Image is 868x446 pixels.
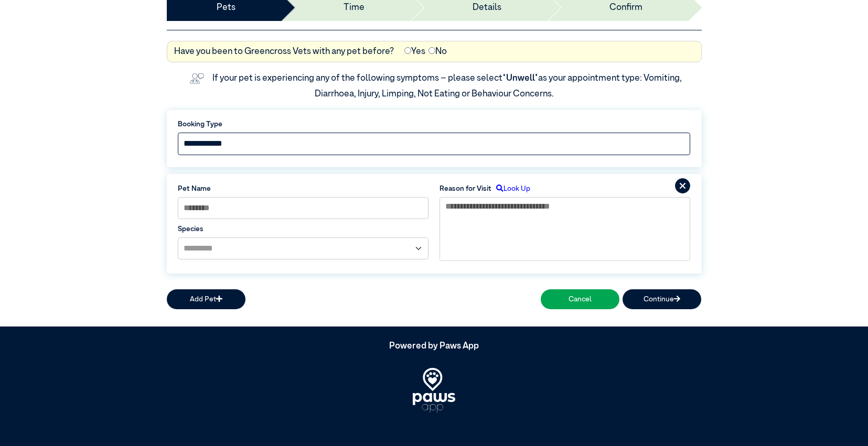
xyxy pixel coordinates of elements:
label: Yes [404,45,425,59]
button: Cancel [541,289,619,309]
label: If your pet is experiencing any of the following symptoms – please select as your appointment typ... [212,74,683,99]
img: vet [186,70,208,88]
input: No [428,47,435,54]
button: Add Pet [167,289,245,309]
button: Continue [623,289,701,309]
a: Pets [217,1,235,15]
label: Species [178,224,429,234]
h5: Powered by Paws App [167,341,702,352]
label: Have you been to Greencross Vets with any pet before? [174,45,394,59]
label: Look Up [491,183,530,194]
label: Pet Name [178,183,429,194]
label: Booking Type [178,119,691,129]
img: PawsApp [413,368,456,412]
input: Yes [404,47,411,54]
span: “Unwell” [502,74,538,83]
label: No [428,45,447,59]
label: Reason for Visit [440,183,491,194]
